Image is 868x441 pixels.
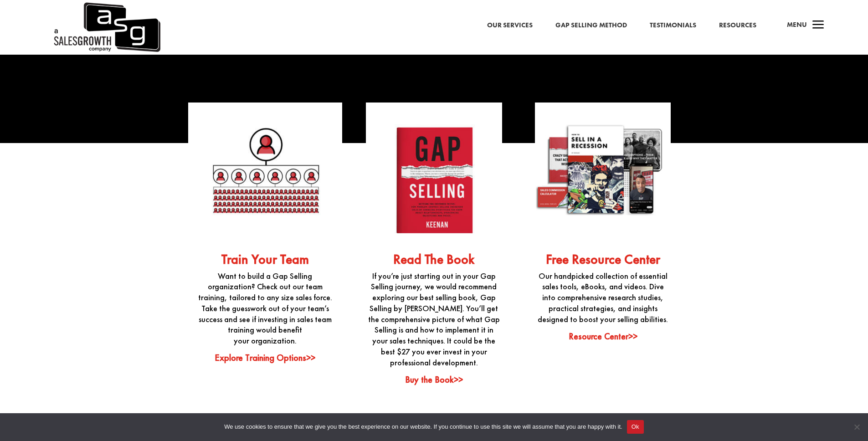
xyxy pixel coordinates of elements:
a: Free Resource Center [546,251,660,268]
img: Cover of the book 'Gap Selling' by Keenan, featuring a bold red background with the title 'Gap Se... [366,103,502,238]
a: Read The Book [393,251,474,268]
a: Explore Training Options>> [215,352,315,364]
a: Buy the Book>> [405,374,463,385]
a: Gap Selling Method [555,20,627,31]
img: An organizational chart illustration showing a hierarchy with one larger red figure at the top, c... [197,103,333,238]
a: Resources [719,20,756,31]
button: Ok [627,420,644,434]
span: We use cookies to ensure that we give you the best experience on our website. If you continue to ... [224,422,622,431]
a: Resource Center>> [569,330,637,342]
a: Testimonials [650,20,696,31]
span: Menu [787,20,807,29]
p: Our handpicked collection of essential sales tools, eBooks, and videos. Dive into comprehensive r... [535,271,671,325]
a: Our Services [487,20,533,31]
span: a [809,16,827,35]
img: A collage of resources featured in the Gap Selling Free Resource Center, including an eBook title... [535,103,671,238]
p: If you’re just starting out in your Gap Selling journey, we would recommend exploring our best se... [366,271,502,368]
p: Want to build a Gap Selling organization? Check out our team training, tailored to any size sales... [197,271,333,347]
a: Train Your Team [221,251,309,268]
span: No [852,422,861,431]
